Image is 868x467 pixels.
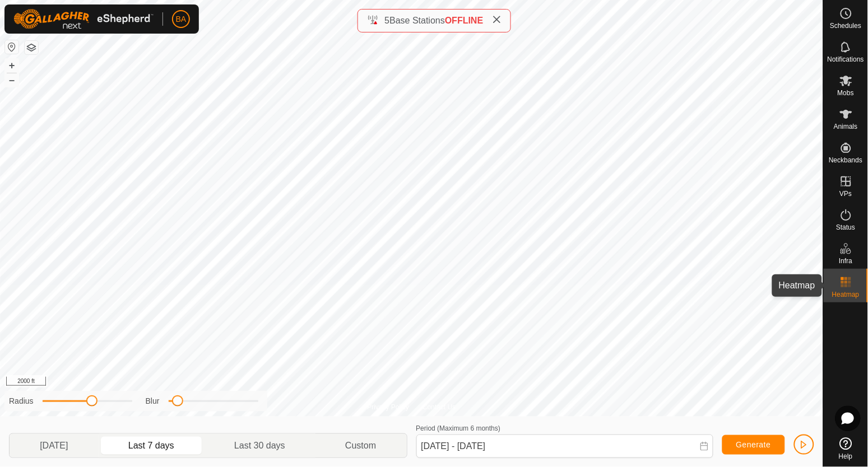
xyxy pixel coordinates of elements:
label: Radius [9,395,34,407]
span: Status [836,224,855,231]
span: Custom [345,439,376,452]
span: Mobs [838,90,854,96]
a: Contact Us [423,402,456,412]
span: VPs [839,190,852,197]
span: Last 30 days [234,439,285,452]
span: Heatmap [832,291,860,298]
button: – [5,73,18,87]
span: Notifications [828,56,864,63]
button: + [5,59,18,72]
span: [DATE] [40,439,68,452]
span: Schedules [830,22,861,29]
a: Privacy Policy [367,402,409,412]
button: Map Layers [25,41,38,54]
label: Blur [146,395,160,407]
button: Reset Map [5,40,18,54]
label: Period (Maximum 6 months) [416,424,501,432]
span: OFFLINE [445,16,483,25]
img: Gallagher Logo [13,9,154,29]
button: Generate [722,435,785,455]
span: BA [176,13,187,25]
span: Base Stations [389,16,445,25]
span: Help [839,453,853,460]
a: Help [824,433,868,464]
span: Animals [834,123,858,130]
span: Infra [839,258,852,264]
span: Generate [736,440,771,449]
span: Last 7 days [128,439,174,452]
span: Neckbands [829,157,862,164]
span: 5 [384,16,389,25]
